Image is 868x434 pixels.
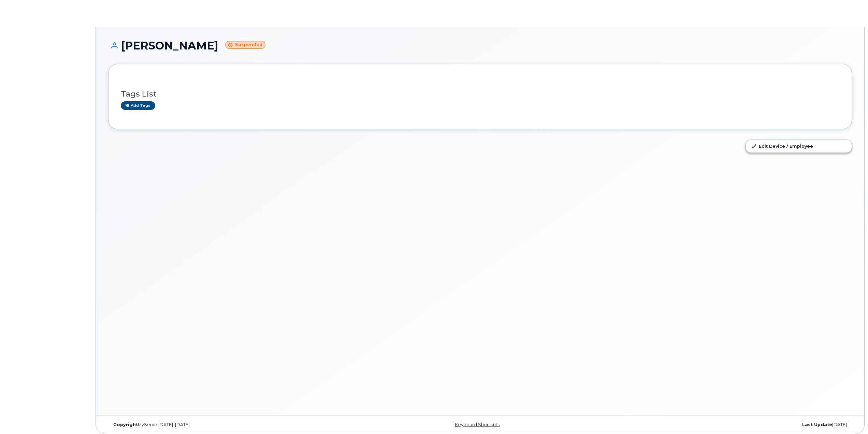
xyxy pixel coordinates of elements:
[108,40,852,52] h1: [PERSON_NAME]
[746,140,852,152] a: Edit Device / Employee
[455,422,500,427] a: Keyboard Shortcuts
[802,422,832,427] strong: Last Update
[108,422,356,428] div: MyServe [DATE]–[DATE]
[121,90,839,98] h3: Tags List
[113,422,138,427] strong: Copyright
[225,41,265,49] small: Suspended
[604,422,852,428] div: [DATE]
[121,101,155,110] a: Add tags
